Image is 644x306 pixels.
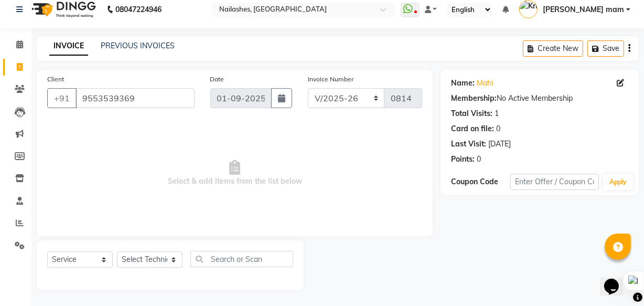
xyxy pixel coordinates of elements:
input: Search by Name/Mobile/Email/Code [76,88,195,108]
div: 1 [495,108,499,119]
label: Client [47,75,64,84]
div: 0 [496,123,500,134]
div: Points: [451,154,475,165]
div: Name: [451,78,475,89]
a: INVOICE [49,37,88,56]
div: 0 [477,154,481,165]
div: Membership: [451,93,497,104]
iframe: chat widget [600,264,634,296]
div: Coupon Code [451,176,510,187]
div: No Active Membership [451,93,628,104]
div: Last Visit: [451,139,486,150]
input: Enter Offer / Coupon Code [510,174,599,190]
button: Save [587,40,624,57]
span: Select & add items from the list below [47,121,422,226]
label: Invoice Number [308,75,353,84]
span: [PERSON_NAME] mam [543,4,624,15]
button: Apply [603,174,633,190]
button: +91 [47,88,77,108]
button: Create New [523,40,583,57]
label: Date [210,75,224,84]
div: Card on file: [451,123,494,134]
a: Mahi [477,78,493,89]
input: Search or Scan [190,251,293,267]
div: [DATE] [488,139,511,150]
a: PREVIOUS INVOICES [101,41,175,50]
div: Total Visits: [451,108,492,119]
